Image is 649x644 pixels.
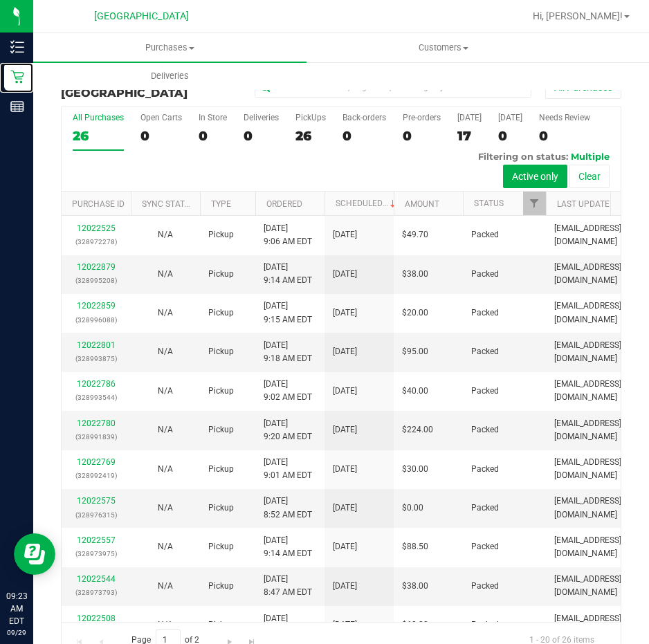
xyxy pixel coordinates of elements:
[158,345,173,358] button: N/A
[61,75,248,99] h3: Purchase Summary:
[158,580,173,593] button: N/A
[158,502,173,515] button: N/A
[132,70,208,82] span: Deliveries
[77,379,116,389] a: 12022786
[208,306,234,320] span: Pickup
[6,590,27,627] p: 09:23 AM EDT
[539,113,590,122] div: Needs Review
[333,385,357,398] span: [DATE]
[264,339,312,365] span: [DATE] 9:18 AM EDT
[403,128,441,144] div: 0
[158,463,173,476] button: N/A
[158,540,173,553] button: N/A
[264,378,312,404] span: [DATE] 9:02 AM EDT
[333,540,357,553] span: [DATE]
[333,345,357,358] span: [DATE]
[402,502,423,515] span: $0.00
[158,385,173,398] button: N/A
[77,301,116,311] a: 12022859
[10,40,24,54] inline-svg: Inventory
[208,268,234,281] span: Pickup
[333,268,357,281] span: [DATE]
[158,268,173,281] button: N/A
[211,199,231,209] a: Type
[402,228,428,241] span: $49.70
[14,533,55,575] iframe: Resource center
[77,340,116,350] a: 12022801
[158,347,173,356] span: Not Applicable
[33,62,307,91] a: Deliveries
[402,580,428,593] span: $38.00
[158,386,173,396] span: Not Applicable
[557,199,627,209] a: Last Updated By
[264,222,312,248] span: [DATE] 9:06 AM EDT
[264,417,312,443] span: [DATE] 9:20 AM EDT
[402,306,428,320] span: $20.00
[158,542,173,551] span: Not Applicable
[158,308,173,318] span: Not Applicable
[244,128,279,144] div: 0
[70,508,122,522] p: (328976315)
[333,463,357,476] span: [DATE]
[77,262,116,272] a: 12022879
[77,614,116,623] a: 12022508
[307,33,580,62] a: Customers
[402,268,428,281] span: $38.00
[77,496,116,506] a: 12022575
[264,456,312,482] span: [DATE] 9:01 AM EDT
[523,192,546,215] a: Filter
[498,113,522,122] div: [DATE]
[266,199,302,209] a: Ordered
[402,423,433,436] span: $224.00
[402,618,428,632] span: $60.00
[73,128,124,144] div: 26
[533,10,623,21] span: Hi, [PERSON_NAME]!
[70,235,122,248] p: (328972278)
[498,128,522,144] div: 0
[158,269,173,279] span: Not Applicable
[539,128,590,144] div: 0
[569,165,610,188] button: Clear
[402,463,428,476] span: $30.00
[208,540,234,553] span: Pickup
[264,573,312,599] span: [DATE] 8:47 AM EDT
[70,586,122,599] p: (328973793)
[295,113,326,122] div: PickUps
[471,268,499,281] span: Packed
[158,620,173,629] span: Not Applicable
[158,423,173,436] button: N/A
[70,547,122,560] p: (328973975)
[478,151,568,162] span: Filtering on status:
[471,306,499,320] span: Packed
[77,574,116,584] a: 12022544
[471,228,499,241] span: Packed
[333,580,357,593] span: [DATE]
[471,502,499,515] span: Packed
[70,430,122,443] p: (328991839)
[158,425,173,434] span: Not Applicable
[77,535,116,545] a: 12022557
[307,42,579,54] span: Customers
[474,199,504,208] a: Status
[342,128,386,144] div: 0
[471,345,499,358] span: Packed
[33,42,307,54] span: Purchases
[208,345,234,358] span: Pickup
[10,100,24,113] inline-svg: Reports
[333,306,357,320] span: [DATE]
[73,113,124,122] div: All Purchases
[140,113,182,122] div: Open Carts
[402,540,428,553] span: $88.50
[158,228,173,241] button: N/A
[77,418,116,428] a: 12022780
[264,534,312,560] span: [DATE] 9:14 AM EDT
[471,580,499,593] span: Packed
[208,580,234,593] span: Pickup
[158,306,173,320] button: N/A
[94,10,189,22] span: [GEOGRAPHIC_DATA]
[336,199,399,208] a: Scheduled
[457,113,482,122] div: [DATE]
[208,502,234,515] span: Pickup
[140,128,182,144] div: 0
[208,618,234,632] span: Pickup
